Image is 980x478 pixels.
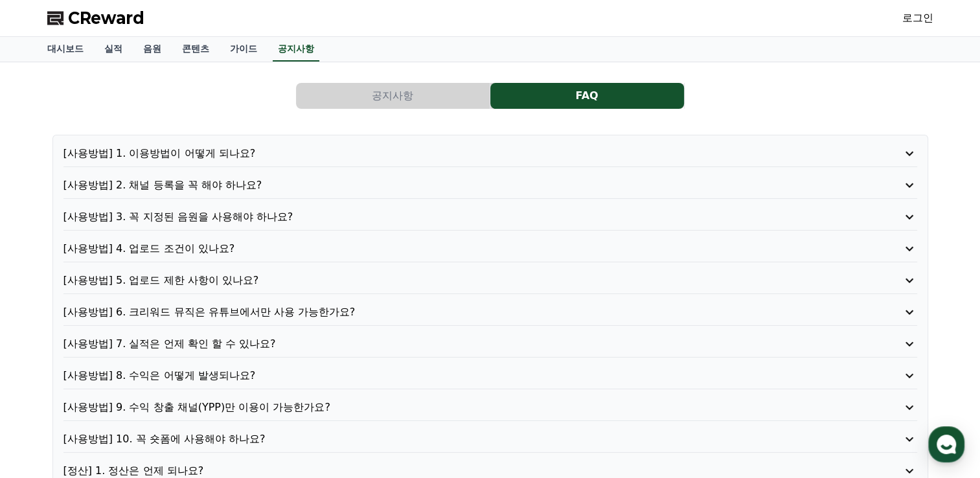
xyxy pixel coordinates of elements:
[68,8,144,28] span: CReward
[63,146,849,161] p: [사용방법] 1. 이용방법이 어떻게 되나요?
[490,83,684,109] button: FAQ
[63,241,849,256] p: [사용방법] 4. 업로드 조건이 있나요?
[63,336,849,352] p: [사용방법] 7. 실적은 언제 확인 할 수 있나요?
[172,37,220,62] a: 콘텐츠
[63,209,849,225] p: [사용방법] 3. 꼭 지정된 음원을 사용해야 하나요?
[63,368,849,383] p: [사용방법] 8. 수익은 어떻게 발생되나요?
[41,390,49,400] span: 홈
[94,37,133,62] a: 실적
[63,177,917,193] button: [사용방법] 2. 채널 등록을 꼭 해야 하나요?
[63,146,917,161] button: [사용방법] 1. 이용방법이 어떻게 되나요?
[63,368,917,383] button: [사용방법] 8. 수익은 어떻게 발생되나요?
[63,241,917,256] button: [사용방법] 4. 업로드 조건이 있나요?
[63,400,849,415] p: [사용방법] 9. 수익 창출 채널(YPP)만 이용이 가능한가요?
[63,304,849,320] p: [사용방법] 6. 크리워드 뮤직은 유튜브에서만 사용 가능한가요?
[200,390,216,400] span: 설정
[63,400,917,415] button: [사용방법] 9. 수익 창출 채널(YPP)만 이용이 가능한가요?
[63,431,849,447] p: [사용방법] 10. 꼭 숏폼에 사용해야 하나요?
[63,336,917,352] button: [사용방법] 7. 실적은 언제 확인 할 수 있나요?
[63,273,849,288] p: [사용방법] 5. 업로드 제한 사항이 있나요?
[85,370,167,403] a: 대화
[296,83,490,109] a: 공지사항
[119,391,134,401] span: 대화
[63,304,917,320] button: [사용방법] 6. 크리워드 뮤직은 유튜브에서만 사용 가능한가요?
[296,83,490,109] button: 공지사항
[273,37,319,62] a: 공지사항
[167,370,249,403] a: 설정
[133,37,172,62] a: 음원
[63,431,917,447] button: [사용방법] 10. 꼭 숏폼에 사용해야 하나요?
[63,209,917,225] button: [사용방법] 3. 꼭 지정된 음원을 사용해야 하나요?
[902,10,933,26] a: 로그인
[220,37,268,62] a: 가이드
[47,8,144,28] a: CReward
[37,37,94,62] a: 대시보드
[63,273,917,288] button: [사용방법] 5. 업로드 제한 사항이 있나요?
[63,177,849,193] p: [사용방법] 2. 채널 등록을 꼭 해야 하나요?
[4,370,85,403] a: 홈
